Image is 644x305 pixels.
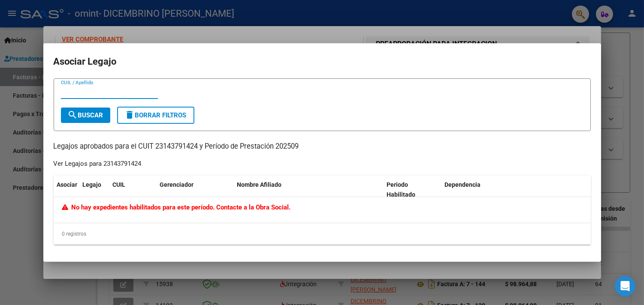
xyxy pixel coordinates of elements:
[79,176,109,204] datatable-header-cell: Legajo
[54,141,591,152] p: Legajos aprobados para el CUIT 23143791424 y Período de Prestación 202509
[157,176,234,204] datatable-header-cell: Gerenciador
[113,181,126,188] span: CUIL
[54,54,591,70] h2: Asociar Legajo
[387,181,415,198] span: Periodo Habilitado
[83,181,102,188] span: Legajo
[234,176,384,204] datatable-header-cell: Nombre Afiliado
[237,181,282,188] span: Nombre Afiliado
[54,176,79,204] datatable-header-cell: Asociar
[117,107,194,124] button: Borrar Filtros
[160,181,194,188] span: Gerenciador
[54,223,591,245] div: 0 registros
[54,159,142,169] div: Ver Legajos para 23143791424
[441,176,591,204] datatable-header-cell: Dependencia
[109,176,157,204] datatable-header-cell: CUIL
[57,181,78,188] span: Asociar
[68,110,78,120] mat-icon: search
[383,176,441,204] datatable-header-cell: Periodo Habilitado
[62,203,291,211] span: No hay expedientes habilitados para este período. Contacte a la Obra Social.
[61,108,110,123] button: Buscar
[68,111,103,119] span: Buscar
[444,181,481,188] span: Dependencia
[615,276,635,296] div: Open Intercom Messenger
[125,111,187,119] span: Borrar Filtros
[125,110,135,120] mat-icon: delete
